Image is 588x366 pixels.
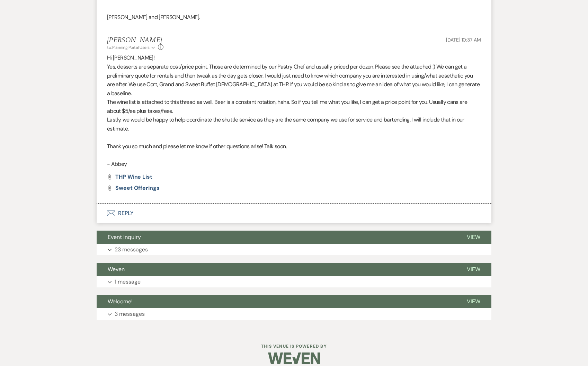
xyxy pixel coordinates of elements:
[115,277,141,286] p: 1 message
[97,276,491,288] button: 1 message
[108,233,141,241] span: Event Inquiry
[97,263,456,276] button: Weven
[107,142,481,151] p: Thank you so much and please let me know if other questions arise! Talk soon,
[97,308,491,320] button: 3 messages
[456,231,491,244] button: View
[115,185,160,191] a: Sweet Offerings
[456,263,491,276] button: View
[115,173,152,180] span: THP Wine List
[97,295,456,308] button: Welcome!
[115,184,160,191] span: Sweet Offerings
[107,98,481,115] p: The wine list is attached to this thread as well. Beer is a constant rotation, haha. So if you te...
[115,174,152,180] a: THP Wine List
[467,298,480,305] span: View
[107,44,156,51] button: to: Planning Portal Users
[107,53,481,62] p: Hi [PERSON_NAME]!
[115,310,145,319] p: 3 messages
[107,36,163,45] h5: [PERSON_NAME]
[107,62,481,98] p: Yes, desserts are separate cost/price point. Those are determined by our Pastry Chef and usually ...
[107,160,481,169] p: - Abbey
[446,37,481,43] span: [DATE] 10:37 AM
[97,244,491,256] button: 23 messages
[97,231,456,244] button: Event Inquiry
[456,295,491,308] button: View
[467,233,480,241] span: View
[108,266,125,273] span: Weven
[115,245,148,254] p: 23 messages
[467,266,480,273] span: View
[107,45,150,50] span: to: Planning Portal Users
[108,298,133,305] span: Welcome!
[97,204,491,223] button: Reply
[107,115,481,133] p: Lastly, we would be happy to help coordinate the shuttle service as they are the same company we ...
